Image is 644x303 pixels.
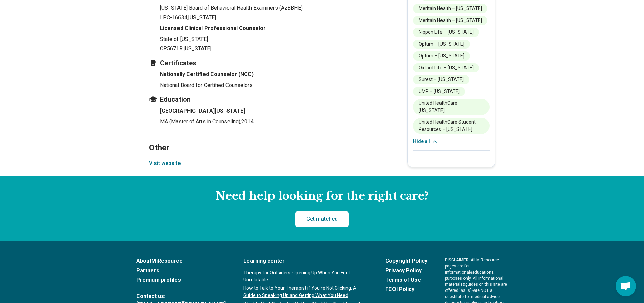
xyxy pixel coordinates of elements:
[445,258,469,262] span: DISCLAIMER
[183,45,211,52] span: , [US_STATE]
[413,118,490,134] li: United HealthCare Student Resources – [US_STATE]
[136,257,226,265] a: AboutMiResource
[385,257,427,265] a: Copyright Policy
[149,126,386,154] h2: Other
[136,266,226,275] a: Partners
[187,14,216,21] span: , [US_STATE]
[413,51,470,61] li: Optum – [US_STATE]
[149,95,386,104] h3: Education
[413,99,490,115] li: United HealthCare – [US_STATE]
[149,58,386,68] h3: Certificates
[413,75,469,84] li: Surest – [US_STATE]
[160,24,386,32] h4: Licensed Clinical Professional Counselor
[385,285,427,294] a: FCOI Policy
[413,4,487,13] li: Meritain Health – [US_STATE]
[160,118,386,126] p: MA (Master of Arts in Counseling) , 2014
[160,70,386,78] h4: Nationally Certified Counselor (NCC)
[5,189,639,203] h2: Need help looking for the right care?
[160,14,386,22] p: LPC-16634
[160,35,386,43] p: State of [US_STATE]
[149,159,181,167] button: Visit website
[243,285,368,299] a: How to Talk to Your Therapist if You’re Not Clicking: A Guide to Speaking Up and Getting What You...
[243,257,368,265] a: Learning center
[413,16,487,25] li: Meritain Health – [US_STATE]
[136,292,226,300] span: Contact us:
[160,81,386,89] p: National Board for Certified Counselors
[385,276,427,284] a: Terms of Use
[413,138,438,145] button: Hide all
[385,266,427,275] a: Privacy Policy
[243,269,368,283] a: Therapy for Outsiders: Opening Up When You Feel Unrelatable
[616,276,636,296] div: Open chat
[413,40,470,49] li: Optum – [US_STATE]
[413,28,479,37] li: Nippon Life – [US_STATE]
[160,107,386,115] h4: [GEOGRAPHIC_DATA][US_STATE]
[160,45,386,53] p: CP5671R
[413,87,465,96] li: UMR – [US_STATE]
[295,211,349,227] a: Get matched
[413,63,479,72] li: Oxford Life – [US_STATE]
[136,276,226,284] a: Premium profiles
[160,4,386,12] p: [US_STATE] Board of Behavioral Health Examiners (AzBBHE)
